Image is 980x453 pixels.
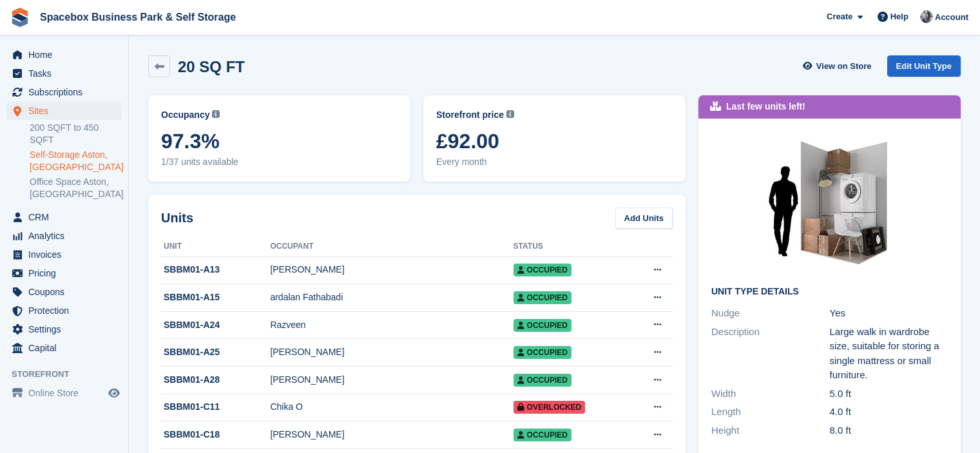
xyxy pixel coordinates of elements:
[28,302,106,320] span: Protection
[6,384,122,402] a: menu
[28,102,106,120] span: Sites
[10,8,30,27] img: stora-icon-8386f47178a22dfd0bd8f6a31ec36ba5ce8667c1dd55bd0f319d3a0aa187defe.svg
[935,11,968,24] span: Account
[28,246,106,264] span: Invoices
[30,122,122,146] a: 200 SQFT to 450 SQFT
[161,155,398,169] span: 1/37 units available
[6,246,122,264] a: menu
[6,302,122,320] a: menu
[6,227,122,245] a: menu
[212,110,220,118] img: icon-info-grey-7440780725fd019a000dd9b08b2336e03edf1995a4989e88bcd33f0948082b44.svg
[6,283,122,301] a: menu
[6,264,122,282] a: menu
[28,264,106,282] span: Pricing
[161,236,270,257] th: Unit
[270,236,513,257] th: Occupant
[711,423,830,438] div: Height
[506,110,514,118] img: icon-info-grey-7440780725fd019a000dd9b08b2336e03edf1995a4989e88bcd33f0948082b44.svg
[711,287,948,297] h2: Unit Type details
[28,227,106,245] span: Analytics
[802,55,877,77] a: View on Store
[161,291,270,304] div: SBBM01-A15
[436,108,504,122] span: Storefront price
[830,387,948,401] div: 5.0 ft
[890,10,908,23] span: Help
[12,368,128,381] span: Storefront
[28,384,106,402] span: Online Store
[28,283,106,301] span: Coupons
[28,320,106,338] span: Settings
[827,10,852,23] span: Create
[178,58,245,75] h2: 20 SQ FT
[920,10,933,23] img: SUDIPTA VIRMANI
[436,155,673,169] span: Every month
[514,401,586,414] span: Overlocked
[161,400,270,414] div: SBBM01-C11
[161,108,209,122] span: Occupancy
[733,131,927,276] img: 20-sqft-unit.jpg
[270,400,513,414] div: Chika O
[514,374,572,387] span: Occupied
[161,130,398,153] span: 97.3%
[830,306,948,321] div: Yes
[28,208,106,226] span: CRM
[270,263,513,276] div: [PERSON_NAME]
[6,64,122,82] a: menu
[711,306,830,321] div: Nudge
[270,428,513,441] div: [PERSON_NAME]
[28,64,106,82] span: Tasks
[887,55,961,77] a: Edit Unit Type
[30,149,122,173] a: Self-Storage Aston, [GEOGRAPHIC_DATA]
[6,46,122,64] a: menu
[816,60,872,73] span: View on Store
[28,46,106,64] span: Home
[161,263,270,276] div: SBBM01-A13
[270,345,513,359] div: [PERSON_NAME]
[106,385,122,401] a: Preview store
[28,339,106,357] span: Capital
[161,208,193,227] h2: Units
[270,291,513,304] div: ardalan Fathabadi
[270,373,513,387] div: [PERSON_NAME]
[6,208,122,226] a: menu
[514,429,572,441] span: Occupied
[28,83,106,101] span: Subscriptions
[270,318,513,332] div: Razveen
[615,207,673,229] a: Add Units
[514,264,572,276] span: Occupied
[726,100,805,113] div: Last few units left!
[30,176,122,200] a: Office Space Aston, [GEOGRAPHIC_DATA]
[161,318,270,332] div: SBBM01-A24
[711,387,830,401] div: Width
[830,405,948,419] div: 4.0 ft
[6,339,122,357] a: menu
[6,102,122,120] a: menu
[161,428,270,441] div: SBBM01-C18
[830,325,948,383] div: Large walk in wardrobe size, suitable for storing a single mattress or small furniture.
[711,325,830,383] div: Description
[711,405,830,419] div: Length
[514,319,572,332] span: Occupied
[35,6,241,28] a: Spacebox Business Park & Self Storage
[6,320,122,338] a: menu
[436,130,673,153] span: £92.00
[514,236,629,257] th: Status
[6,83,122,101] a: menu
[830,423,948,438] div: 8.0 ft
[514,291,572,304] span: Occupied
[514,346,572,359] span: Occupied
[161,373,270,387] div: SBBM01-A28
[161,345,270,359] div: SBBM01-A25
